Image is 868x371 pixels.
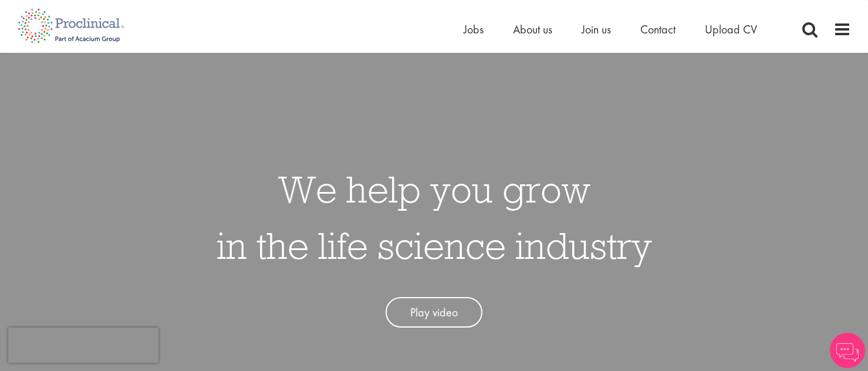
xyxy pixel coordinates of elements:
a: Play video [386,297,482,328]
a: Jobs [464,22,484,37]
a: About us [513,22,552,37]
h1: We help you grow in the life science industry [217,161,652,274]
a: Join us [582,22,611,37]
a: Contact [640,22,676,37]
img: Chatbot [830,333,865,368]
a: Upload CV [705,22,757,37]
